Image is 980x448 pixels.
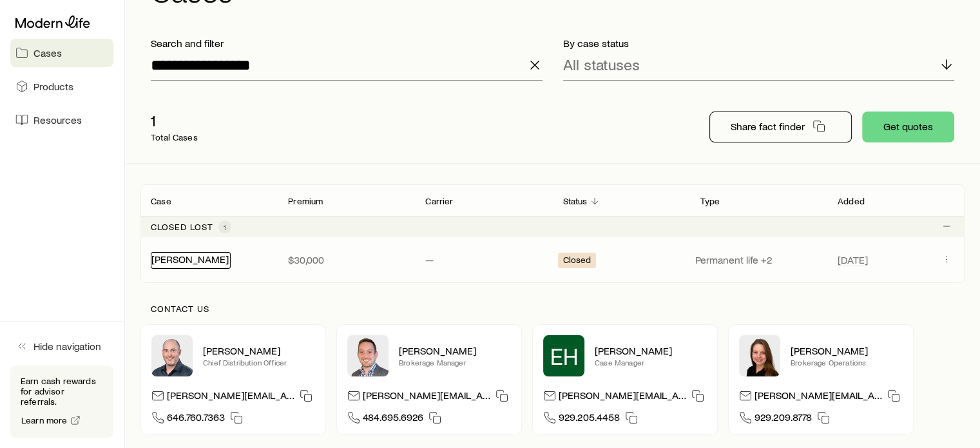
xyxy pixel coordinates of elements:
p: Search and filter [151,37,543,50]
span: [DATE] [838,253,868,266]
span: EH [550,343,578,369]
p: [PERSON_NAME][EMAIL_ADDRESS][DOMAIN_NAME] [754,389,882,406]
p: All statuses [563,55,640,73]
p: Added [838,196,865,206]
span: 484.695.6926 [363,411,423,428]
p: [PERSON_NAME][EMAIL_ADDRESS][DOMAIN_NAME] [363,389,490,406]
p: Contact us [151,304,954,314]
img: Dan Pierson [151,335,193,376]
p: Premium [288,196,323,206]
button: Share fact finder [709,112,852,142]
p: [PERSON_NAME] [595,344,707,357]
span: Cases [34,46,62,59]
p: Type [700,196,720,206]
p: [PERSON_NAME] [791,344,903,357]
p: Total Cases [151,132,198,142]
p: Status [563,196,588,206]
div: Earn cash rewards for advisor referrals.Learn more [10,365,113,438]
p: Brokerage Operations [791,357,903,367]
p: Closed lost [151,222,213,232]
p: Chief Distribution Officer [203,357,315,367]
span: 929.209.8778 [754,411,812,428]
a: Cases [10,39,113,67]
p: By case status [563,37,955,50]
span: Products [34,80,73,93]
p: Earn cash rewards for advisor referrals. [21,376,103,407]
span: 929.205.4458 [559,411,620,428]
div: [PERSON_NAME] [151,252,231,269]
span: 646.760.7363 [167,411,225,428]
p: Case Manager [595,357,707,367]
p: [PERSON_NAME][EMAIL_ADDRESS][DOMAIN_NAME] [559,389,686,406]
p: [PERSON_NAME][EMAIL_ADDRESS][DOMAIN_NAME] [167,389,294,406]
p: Share fact finder [731,120,805,133]
span: 1 [224,222,226,232]
img: Brandon Parry [347,335,389,376]
p: [PERSON_NAME] [399,344,511,357]
img: Ellen Wall [739,335,780,376]
span: Resources [34,113,82,126]
p: Brokerage Manager [399,357,511,367]
a: Resources [10,106,113,134]
a: Products [10,72,113,101]
p: Permanent life +2 [695,253,822,266]
p: 1 [151,112,198,130]
p: $30,000 [288,253,405,266]
span: Hide navigation [34,340,101,353]
button: Get quotes [862,112,954,142]
p: — [425,253,542,266]
div: Client cases [140,184,965,283]
span: Learn more [21,416,68,425]
p: Carrier [425,196,453,206]
p: Case [151,196,171,206]
a: [PERSON_NAME] [151,253,229,265]
button: Hide navigation [10,332,113,360]
p: [PERSON_NAME] [203,344,315,357]
span: Closed [563,255,591,268]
